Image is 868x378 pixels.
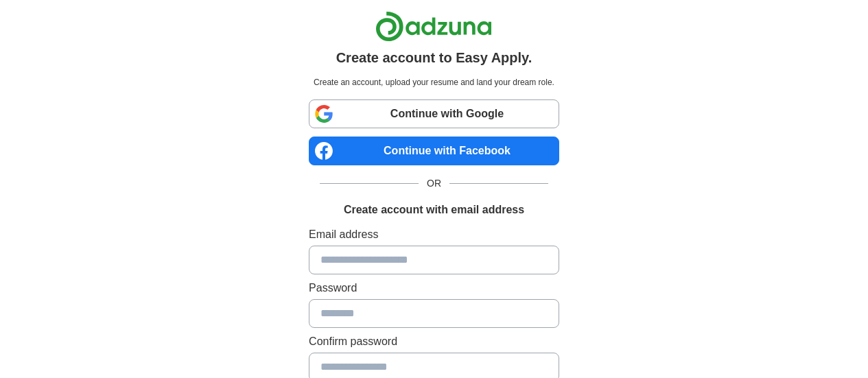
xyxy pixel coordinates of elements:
a: Continue with Facebook [309,137,559,165]
label: Password [309,280,559,296]
span: OR [419,176,449,191]
h1: Create account with email address [344,202,524,218]
img: Adzuna logo [375,11,492,42]
a: Continue with Google [309,99,559,128]
h1: Create account to Easy Apply. [336,47,532,68]
label: Email address [309,226,559,243]
label: Confirm password [309,333,559,350]
p: Create an account, upload your resume and land your dream role. [312,76,556,88]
